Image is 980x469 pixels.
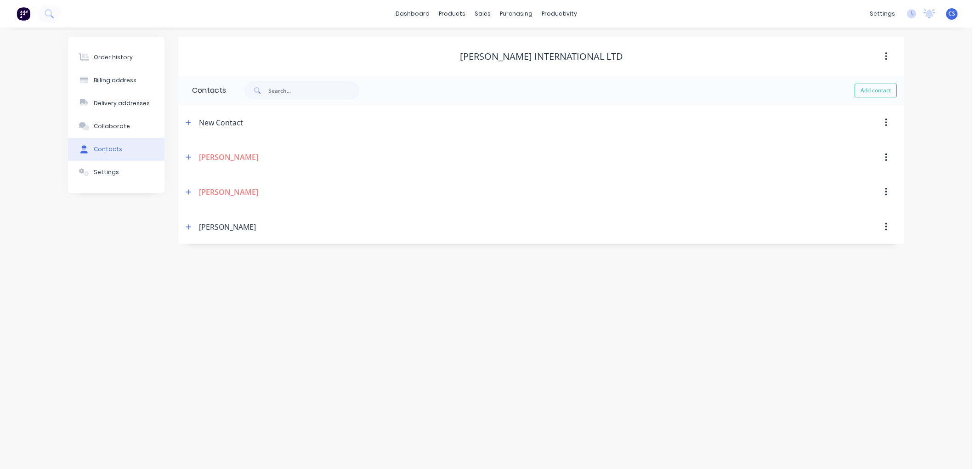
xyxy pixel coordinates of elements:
div: [PERSON_NAME] International Ltd [460,51,623,62]
div: sales [470,7,495,21]
img: Factory [17,7,30,21]
div: Billing address [94,76,136,85]
div: Order history [94,53,133,62]
div: Delivery addresses [94,99,150,107]
div: [PERSON_NAME] [199,186,258,198]
span: CS [948,10,955,18]
div: Contacts [94,145,122,153]
input: Search... [268,81,359,100]
div: products [434,7,470,21]
button: Settings [68,161,164,184]
div: productivity [537,7,582,21]
div: [PERSON_NAME] [199,152,258,163]
div: Contacts [178,76,226,105]
button: Add contact [855,84,897,97]
button: Collaborate [68,115,164,138]
div: New Contact [199,117,243,128]
div: [PERSON_NAME] [199,221,256,232]
button: Billing address [68,69,164,92]
button: Contacts [68,138,164,161]
div: Settings [94,168,119,176]
div: settings [865,7,900,21]
a: dashboard [391,7,434,21]
div: purchasing [495,7,537,21]
button: Delivery addresses [68,92,164,115]
button: Order history [68,46,164,69]
div: Collaborate [94,122,130,130]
